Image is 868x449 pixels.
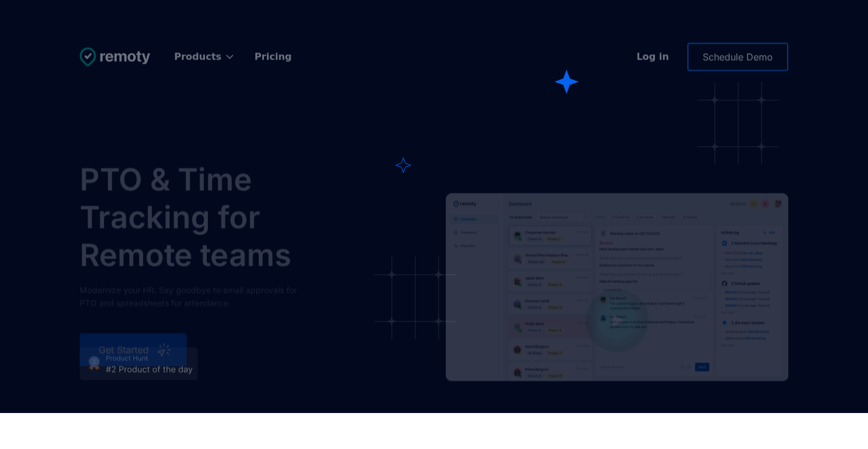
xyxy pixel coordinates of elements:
a: Schedule Demo [687,42,788,71]
a: Log in [625,43,680,70]
h1: PTO & Time Tracking for Remote teams [80,161,375,274]
div: Products [174,51,221,63]
div: Modernize your HR. Say goodbye to email approvals for PTO and spreadsheets for attendance. [80,284,316,310]
div: Products [165,44,245,70]
img: Untitled UI logotext [80,47,151,66]
a: Get Started [80,333,187,366]
div: Log in [637,50,669,64]
a: open lightbox [446,161,788,414]
a: Pricing [245,44,301,70]
div: Get Started [94,343,156,357]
